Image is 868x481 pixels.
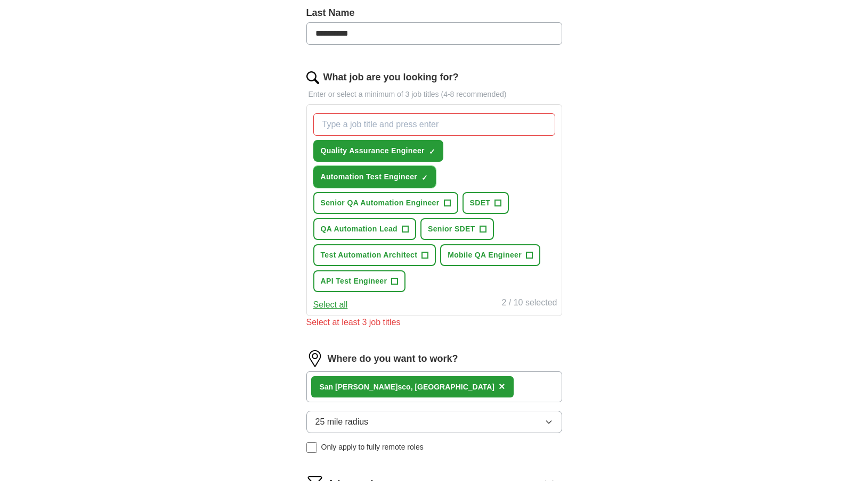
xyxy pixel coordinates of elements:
[313,166,436,188] button: Automation Test Engineer✓
[306,6,562,20] label: Last Name
[313,192,458,214] button: Senior QA Automation Engineer
[321,442,424,453] span: Only apply to fully remote roles
[306,316,562,329] div: Select at least 3 job titles
[306,350,323,367] img: location.png
[440,244,540,266] button: Mobile QA Engineer
[306,411,562,433] button: 25 mile radius
[313,218,416,240] button: QA Automation Lead
[320,383,398,391] strong: San [PERSON_NAME]
[499,380,505,392] span: ×
[320,382,495,393] div: sco, [GEOGRAPHIC_DATA]
[306,442,317,453] input: Only apply to fully remote roles
[313,113,555,136] input: Type a job title and press enter
[315,416,369,428] span: 25 mile radius
[321,171,418,183] span: Automation Test Engineer
[306,71,319,84] img: search.png
[463,192,509,214] button: SDET
[428,223,475,235] span: Senior SDET
[420,218,494,240] button: Senior SDET
[313,298,348,311] button: Select all
[321,276,387,287] span: API Test Engineer
[429,147,435,156] span: ✓
[306,89,562,100] p: Enter or select a minimum of 3 job titles (4-8 recommended)
[328,352,458,366] label: Where do you want to work?
[470,197,491,209] span: SDET
[321,223,398,235] span: QA Automation Lead
[313,244,436,266] button: Test Automation Architect
[321,145,425,156] span: Quality Assurance Engineer
[323,70,459,85] label: What job are you looking for?
[499,379,505,395] button: ×
[321,197,440,209] span: Senior QA Automation Engineer
[421,173,428,182] span: ✓
[448,250,522,261] span: Mobile QA Engineer
[321,250,418,261] span: Test Automation Architect
[313,270,406,292] button: API Test Engineer
[501,296,557,311] div: 2 / 10 selected
[313,140,443,162] button: Quality Assurance Engineer✓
